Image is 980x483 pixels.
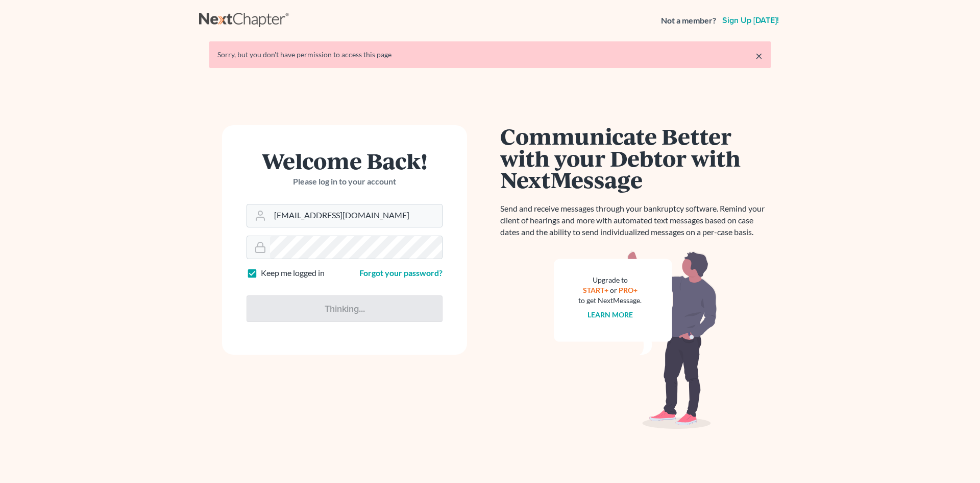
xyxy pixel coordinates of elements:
[661,15,716,27] strong: Not a member?
[247,295,443,322] input: Thinking...
[217,50,763,60] div: Sorry, but you don't have permission to access this page
[610,286,617,294] span: or
[500,203,771,238] p: Send and receive messages through your bankruptcy software. Remind your client of hearings and mo...
[720,16,781,25] a: Sign up [DATE]!
[247,176,443,188] p: Please log in to your account
[578,295,642,306] div: to get NextMessage.
[583,286,608,294] a: START+
[755,50,763,62] a: ×
[619,286,638,294] a: PRO+
[247,150,443,172] h1: Welcome Back!
[500,125,771,191] h1: Communicate Better with your Debtor with NextMessage
[261,267,325,279] label: Keep me logged in
[554,250,717,429] img: nextmessage_bg-59042aed3d76b12b5cd301f8e5b87938c9018125f34e5fa2b7a6b67550977c72.svg
[587,310,633,319] a: Learn more
[359,268,443,278] a: Forgot your password?
[578,275,642,285] div: Upgrade to
[270,204,442,227] input: Email Address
